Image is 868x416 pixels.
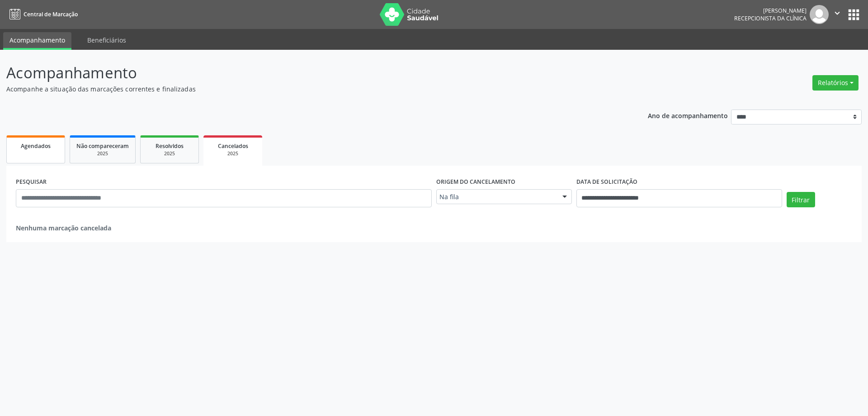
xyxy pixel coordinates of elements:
[439,192,553,201] span: Na fila
[832,8,842,18] i: 
[436,175,515,189] label: Origem do cancelamento
[3,32,71,50] a: Acompanhamento
[6,7,78,22] a: Central de Marcação
[16,224,111,232] strong: Nenhuma marcação cancelada
[734,14,807,22] span: Recepcionista da clínica
[846,7,862,23] button: apps
[787,192,815,207] button: Filtrar
[6,62,605,84] p: Acompanhamento
[829,5,846,24] button: 
[16,175,47,189] label: PESQUISAR
[648,110,728,121] p: Ano de acompanhamento
[76,150,129,157] div: 2025
[6,84,605,94] p: Acompanhe a situação das marcações correntes e finalizadas
[76,142,129,150] span: Não compareceram
[218,142,248,150] span: Cancelados
[147,150,192,157] div: 2025
[812,75,859,91] button: Relatórios
[81,32,132,48] a: Beneficiários
[810,5,829,24] img: img
[734,7,807,14] div: [PERSON_NAME]
[21,142,51,150] span: Agendados
[576,175,637,189] label: DATA DE SOLICITAÇÃO
[210,150,256,157] div: 2025
[24,10,78,18] span: Central de Marcação
[156,142,184,150] span: Resolvidos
